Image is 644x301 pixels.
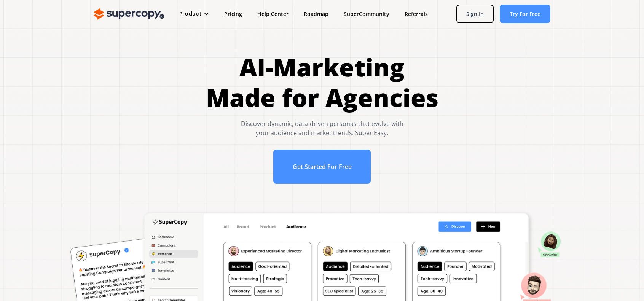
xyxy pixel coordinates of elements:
[172,7,217,21] div: Product
[273,150,371,184] a: Get Started For Free
[296,7,336,21] a: Roadmap
[397,7,435,21] a: Referrals
[217,7,250,21] a: Pricing
[500,5,550,23] a: Try For Free
[250,7,296,21] a: Help Center
[336,7,397,21] a: SuperCommunity
[456,5,494,23] a: Sign In
[179,10,201,18] div: Product
[206,52,438,113] h1: AI-Marketing Made for Agencies
[206,119,438,137] div: Discover dynamic, data-driven personas that evolve with your audience and market trends. Super Easy.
